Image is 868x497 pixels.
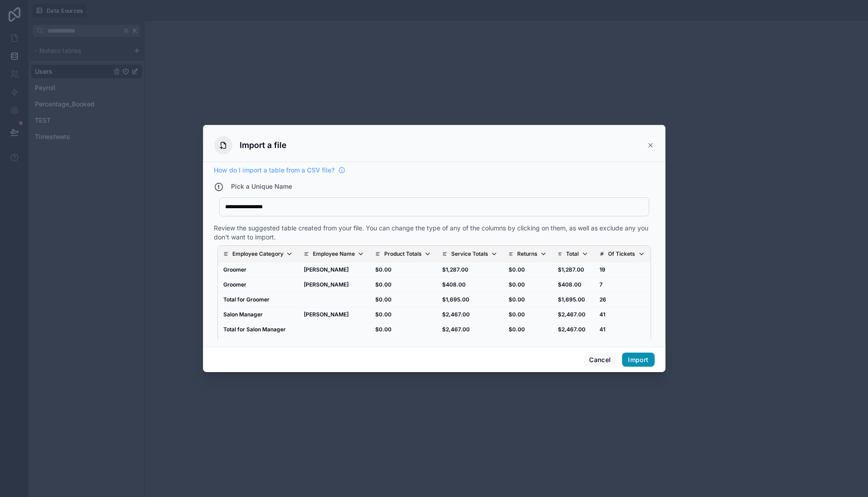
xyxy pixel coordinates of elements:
[437,307,503,322] td: $2,467.00
[503,277,552,292] td: $0.00
[313,250,355,258] p: Employee Name
[370,307,437,322] td: $0.00
[370,337,437,352] td: $0.00
[218,277,299,292] td: Groomer
[566,250,579,258] p: Total
[240,139,287,152] h3: Import a file
[503,322,552,337] td: $0.00
[218,262,299,277] td: Groomer
[552,322,594,337] td: $2,467.00
[594,292,651,307] td: 26
[503,337,552,352] td: $0.00
[437,337,503,352] td: $4,162.00
[594,307,651,322] td: 41
[594,262,651,277] td: 19
[370,292,437,307] td: $0.00
[437,292,503,307] td: $1,695.00
[370,322,437,337] td: $0.00
[437,277,503,292] td: $408.00
[370,262,437,277] td: $0.00
[594,337,651,352] td: 67
[218,322,299,337] td: Total for Salon Manager
[503,307,552,322] td: $0.00
[214,166,345,175] a: How do I import a table from a CSV file?
[437,322,503,337] td: $2,467.00
[218,246,651,354] div: scrollable content
[214,166,335,175] span: How do I import a table from a CSV file?
[298,307,370,322] td: [PERSON_NAME]
[298,262,370,277] td: [PERSON_NAME]
[218,307,299,322] td: Salon Manager
[231,182,292,192] h4: Pick a Unique Name
[218,337,299,352] td: Grand Total
[437,262,503,277] td: $1,287.00
[594,322,651,337] td: 41
[552,292,594,307] td: $1,695.00
[218,292,299,307] td: Total for Groomer
[552,337,594,352] td: $4,162.00
[214,224,655,242] div: Review the suggested table created from your file. You can change the type of any of the columns ...
[583,353,617,367] button: Cancel
[384,250,422,258] p: Product Totals
[451,250,488,258] p: Service Totals
[552,307,594,322] td: $2,467.00
[503,292,552,307] td: $0.00
[232,250,283,258] p: Employee Category
[608,250,635,258] p: Of Tickets
[622,353,654,367] button: Import
[503,262,552,277] td: $0.00
[594,277,651,292] td: 7
[370,277,437,292] td: $0.00
[298,277,370,292] td: [PERSON_NAME]
[552,277,594,292] td: $408.00
[552,262,594,277] td: $1,287.00
[517,250,538,258] p: Returns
